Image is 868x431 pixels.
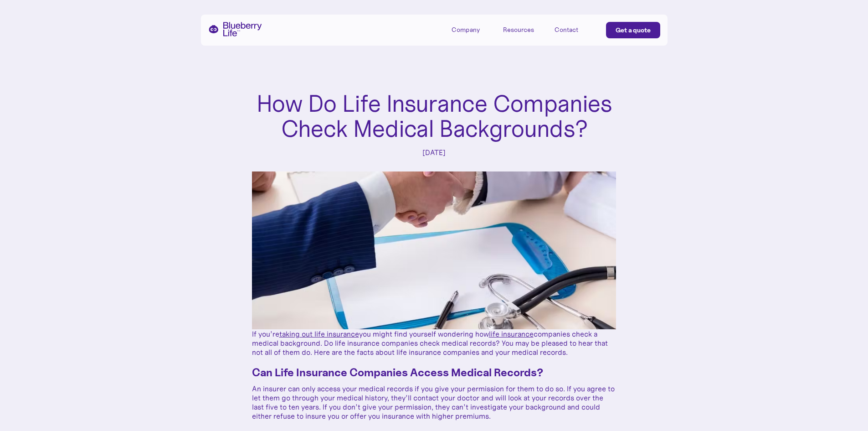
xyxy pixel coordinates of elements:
[503,26,534,34] div: Resources
[452,22,493,37] div: Company
[555,22,596,37] a: Contact
[616,26,651,35] div: Get a quote
[252,384,616,421] p: An insurer can only access your medical records if you give your permission for them to do so. If...
[555,26,578,34] div: Contact
[503,22,544,37] div: Resources
[452,26,480,34] div: Company
[208,22,262,36] a: home
[489,329,534,338] a: life insurance
[252,329,616,357] p: If you’re you might find yourself wondering how companies check a medical background. Do life ins...
[252,366,616,379] h3: Can Life Insurance Companies Access Medical Records?
[252,91,616,141] h1: How Do Life Insurance Companies Check Medical Backgrounds?
[606,22,660,38] a: Get a quote
[422,148,446,157] div: [DATE]
[279,329,359,338] a: taking out life insurance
